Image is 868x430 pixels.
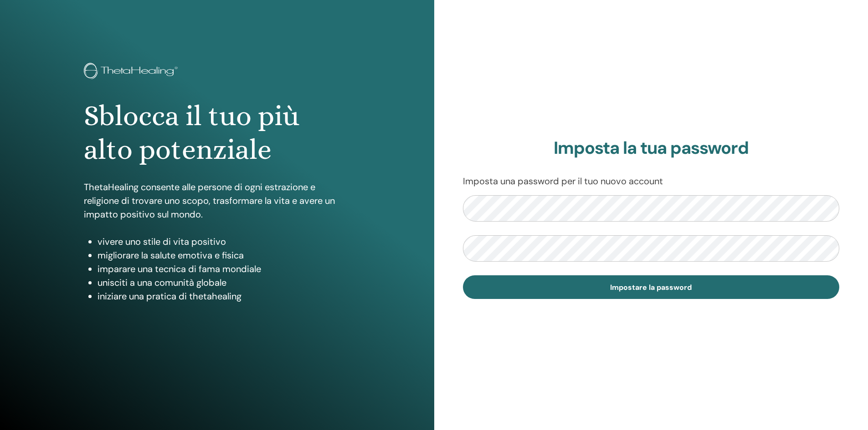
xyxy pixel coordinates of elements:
[84,180,350,221] p: ThetaHealing consente alle persone di ogni estrazione e religione di trovare uno scopo, trasforma...
[84,99,350,167] h1: Sblocca il tuo più alto potenziale
[463,174,840,188] p: Imposta una password per il tuo nuovo account
[610,283,692,292] span: Impostare la password
[463,275,840,299] button: Impostare la password
[463,138,840,159] h2: Imposta la tua password
[98,262,350,276] li: imparare una tecnica di fama mondiale
[98,276,350,289] li: unisciti a una comunità globale
[98,248,350,262] li: migliorare la salute emotiva e fisica
[98,289,350,303] li: iniziare una pratica di thetahealing
[98,235,350,248] li: vivere uno stile di vita positivo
